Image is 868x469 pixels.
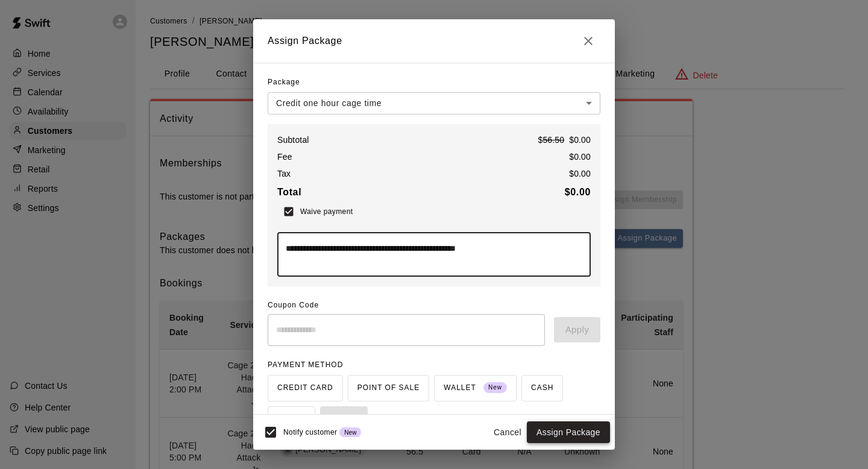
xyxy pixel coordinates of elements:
[277,151,292,163] p: Fee
[565,187,591,197] b: $ 0.00
[268,73,300,92] span: Package
[277,187,301,197] b: Total
[268,92,600,115] div: Credit one hour cage time
[268,296,600,315] span: Coupon Code
[542,135,564,145] span: 56.50
[576,29,600,53] button: Close
[277,168,291,180] p: Tax
[538,134,591,146] p: $
[527,421,610,444] button: Assign Package
[569,151,591,163] p: $ 0.00
[300,207,353,216] span: Waive payment
[569,168,591,180] p: $ 0.00
[569,135,591,145] span: $0.00
[339,429,361,436] span: New
[253,19,615,63] h2: Assign Package
[283,428,337,436] span: Notify customer
[268,360,343,369] span: PAYMENT METHOD
[277,134,309,146] p: Subtotal
[488,421,527,444] button: Cancel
